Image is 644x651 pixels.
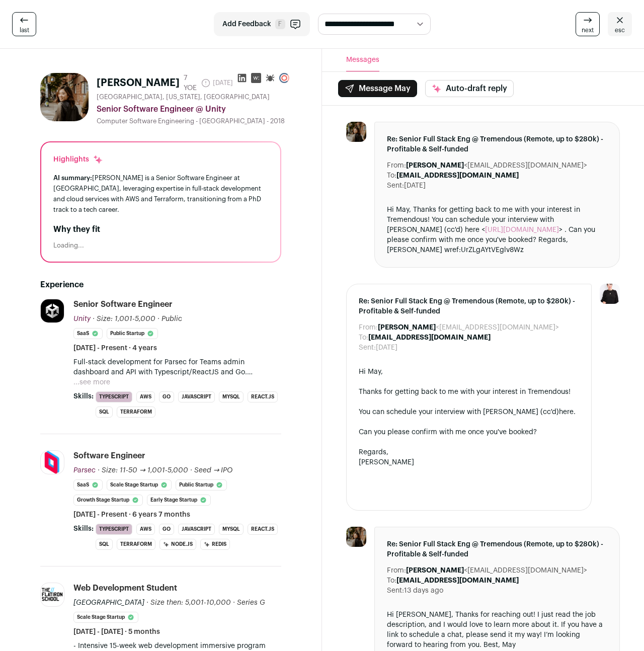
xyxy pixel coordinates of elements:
li: Terraform [117,406,155,418]
li: React.js [248,524,278,535]
dt: From: [387,160,406,171]
span: last [20,26,29,34]
li: TypeScript [96,524,132,535]
span: · Size: 1,001-5,000 [93,315,155,322]
li: Node.js [159,539,196,550]
b: [PERSON_NAME] [406,567,464,574]
div: Senior Software Engineer [73,299,173,310]
li: React.js [248,391,278,402]
div: Software Engineer [73,450,145,461]
span: AI summary: [53,175,92,181]
li: JavaScript [178,524,215,535]
a: [URL][DOMAIN_NAME] [485,226,559,233]
li: SaaS [73,328,103,339]
a: esc [608,12,632,36]
span: F [275,19,285,29]
img: 7bdb6ac09868e060456297f94f7cac2bbd35e0f1ed4bdd45bde38ff6d0eeebbb.jpg [346,122,366,142]
li: SQL [96,539,113,550]
li: SQL [96,406,113,418]
span: Skills: [73,524,94,534]
div: Hi May, [359,367,579,377]
span: Add Feedback [222,19,271,29]
div: Thanks for getting back to me with your interest in Tremendous! [359,387,579,397]
div: 7 YOE [184,73,197,93]
a: here [559,409,574,416]
img: 9240684-medium_jpg [600,284,620,304]
div: Loading... [53,241,268,250]
div: Hi May, Thanks for getting back to me with your interest in Tremendous! You can schedule your int... [387,205,607,255]
span: esc [615,26,625,34]
span: Skills: [73,391,94,401]
div: [PERSON_NAME] is a Senior Software Engineer at [GEOGRAPHIC_DATA], leveraging expertise in full-st... [53,173,268,215]
b: [EMAIL_ADDRESS][DOMAIN_NAME] [396,577,519,584]
span: [DATE] - [DATE] · 5 months [73,627,160,637]
dt: Sent: [387,586,404,596]
li: SaaS [73,479,103,491]
span: Re: Senior Full Stack Eng @ Tremendous (Remote, up to $280k) - Profitable & Self-funded [359,296,579,316]
li: JavaScript [178,391,215,402]
b: [PERSON_NAME] [378,324,436,331]
li: Growth Stage Startup [73,495,143,506]
button: Auto-draft reply [425,80,514,97]
img: dd7ee0f460aa264e37b0f584a79e319698666a5669d0b30ef4bd1d1be86fdf0b.png [41,451,64,474]
span: · Size then: 5,001-10,000 [146,599,231,606]
span: [DATE] - Present · 6 years 7 months [73,510,190,520]
li: TypeScript [96,391,132,402]
img: 134eed4f3aaaab16c1edabe9cd3f32ab5507e988c109fffd8007d7890534e21a.jpg [41,299,64,322]
b: [EMAIL_ADDRESS][DOMAIN_NAME] [396,172,519,179]
dt: From: [359,322,378,333]
li: Early Stage Startup [147,495,211,506]
dt: Sent: [387,181,404,191]
span: Series G [237,599,265,606]
button: Add Feedback F [214,12,310,36]
div: Hi [PERSON_NAME], Thanks for reaching out! I just read the job description, and I would love to l... [387,610,607,650]
dd: <[EMAIL_ADDRESS][DOMAIN_NAME]> [406,160,587,171]
li: Go [159,391,174,402]
li: MySQL [219,391,244,402]
li: Scale Stage Startup [107,479,172,491]
dt: Sent: [359,343,376,353]
a: next [576,12,600,36]
span: · Size: 11-50 → 1,001-5,000 [98,467,188,474]
dt: From: [387,565,406,576]
h2: Experience [40,279,281,291]
span: · [233,598,235,608]
div: Highlights [53,154,103,165]
span: next [582,26,594,34]
h1: [PERSON_NAME] [97,76,180,90]
li: Redis [200,539,230,550]
b: [EMAIL_ADDRESS][DOMAIN_NAME] [368,334,491,341]
span: [DATE] - Present · 4 years [73,343,157,353]
dd: [DATE] [376,343,397,353]
dd: <[EMAIL_ADDRESS][DOMAIN_NAME]> [378,322,559,333]
span: Parsec [73,467,96,474]
div: Senior Software Engineer @ Unity [97,103,293,115]
dd: [DATE] [404,181,426,191]
button: Messages [346,49,379,71]
p: Full-stack development for Parsec for Teams admin dashboard and API with Typescript/ReactJS and G... [73,357,281,377]
dd: 13 days ago [404,586,443,596]
span: Re: Senior Full Stack Eng @ Tremendous (Remote, up to $280k) - Profitable & Self-funded [387,539,607,559]
span: Re: Senior Full Stack Eng @ Tremendous (Remote, up to $280k) - Profitable & Self-funded [387,134,607,154]
li: MySQL [219,524,244,535]
a: last [12,12,36,36]
button: Message May [338,80,417,97]
img: 7bdb6ac09868e060456297f94f7cac2bbd35e0f1ed4bdd45bde38ff6d0eeebbb.jpg [346,527,366,547]
dt: To: [387,576,396,586]
b: [PERSON_NAME] [406,162,464,169]
dt: To: [387,171,396,181]
li: Public Startup [107,328,158,339]
div: Computer Software Engineering - [GEOGRAPHIC_DATA] - 2018 [97,117,293,125]
li: AWS [136,391,155,402]
span: [GEOGRAPHIC_DATA], [US_STATE], [GEOGRAPHIC_DATA] [97,93,270,101]
div: Regards, [359,447,579,457]
span: Public [162,315,182,322]
span: [DATE] [201,78,233,88]
img: 7bdb6ac09868e060456297f94f7cac2bbd35e0f1ed4bdd45bde38ff6d0eeebbb.jpg [40,73,89,121]
button: ...see more [73,377,110,387]
span: · [190,465,192,475]
li: Public Startup [176,479,227,491]
span: Unity [73,315,91,322]
dt: To: [359,333,368,343]
li: Go [159,524,174,535]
